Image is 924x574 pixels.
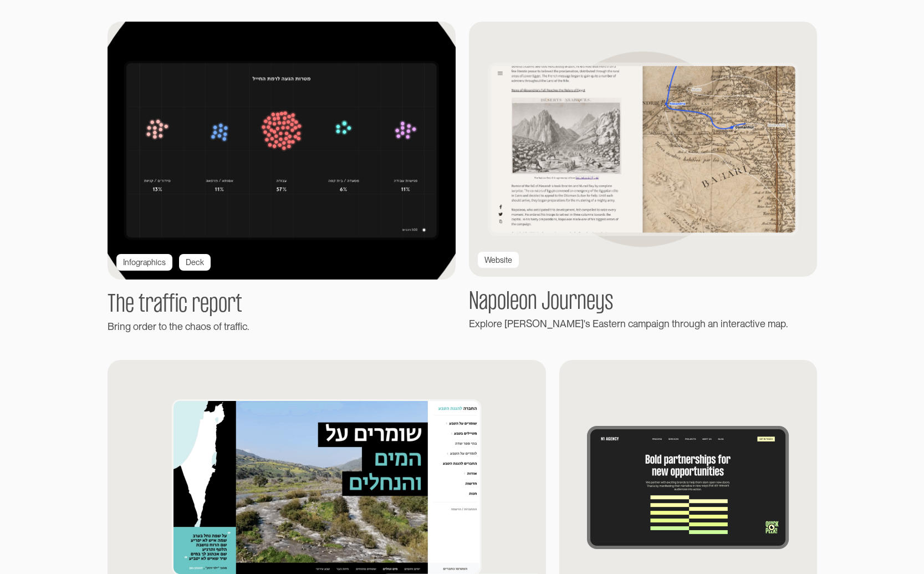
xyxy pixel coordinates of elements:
[484,254,512,266] div: Website
[108,22,456,333] a: InfographicsDeckThe traffic reportBring order to the chaos of traffic.
[186,256,204,268] div: Deck
[469,22,817,331] a: Napoleon map screenshotWebsiteNapoleon JourneysExplore [PERSON_NAME]'s Eastern campaign through a...
[469,317,817,331] div: Explore [PERSON_NAME]'s Eastern campaign through an interactive map.
[108,319,456,333] div: Bring order to the chaos of traffic.
[462,17,823,281] img: Napoleon map screenshot
[469,290,817,314] h1: Napoleon Journeys
[108,293,456,317] h1: The traffic report
[123,256,166,268] div: Infographics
